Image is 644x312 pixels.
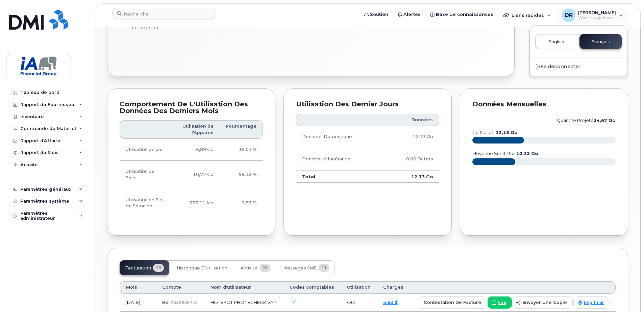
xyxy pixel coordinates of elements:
[522,299,567,306] span: envoyer une copie
[204,294,283,312] td: HOTSPOT PHONECHECK VAN
[220,189,263,217] td: 2,87 %
[120,281,156,293] th: Mois
[499,8,556,22] div: Liens rapides
[557,118,616,123] text: quantité projeté
[578,10,616,15] span: [PERSON_NAME]
[384,114,439,126] th: Données
[171,161,220,189] td: 10,72 Go
[283,265,317,271] span: Messages SMS
[113,8,215,20] input: Recherche
[120,139,171,161] td: Utilisation de jour
[319,264,329,272] span: 11
[496,130,518,135] tspan: 12,13 Go
[296,126,384,148] td: Données Domestique
[424,299,481,306] span: Contestation de Facture
[418,296,487,309] button: Contestation de Facture
[384,126,439,148] td: 12,13 Go
[220,139,263,161] td: 38,01 %
[171,139,220,161] td: 6,89 Go
[383,300,398,305] a: 5,60 $
[565,11,573,19] span: DR
[512,12,544,18] span: Liens rapides
[557,8,628,22] div: Daniel Rollin
[296,148,384,170] td: Données d'Itinérance
[341,281,377,293] th: Utilisation
[584,300,604,306] span: imprimer
[296,170,384,183] td: Total
[530,60,627,73] div: Se déconnecter
[573,296,610,309] a: imprimer
[512,296,573,309] button: envoyer une copie
[472,130,518,135] text: Ce mois-ci
[472,151,538,156] text: moyenne sur 3 mois
[436,11,493,18] span: Base de connaissances
[120,189,263,217] tr: Vendredi de 18h au lundi 8h
[283,281,341,293] th: Codes comptables
[578,15,616,21] span: Wireless Admin
[240,265,257,271] span: Activité
[220,161,263,189] td: 59,12 %
[120,161,263,189] tr: En semaine de 18h00 à 8h00
[171,300,198,305] span: 0552636715
[120,101,263,114] div: Comportement de l'Utilisation des Données des Derniers Mois
[220,120,263,139] th: Pourcentage
[384,148,439,170] td: 0,00 Octets
[377,281,410,293] th: Charges
[403,11,421,18] span: Alertes
[498,300,506,306] span: vue
[425,8,498,21] a: Base de connaissances
[171,120,220,139] th: Utilisation de l'Appareil
[488,296,512,309] a: vue
[370,11,388,18] span: Soutien
[204,281,283,293] th: Nom d'utilisateur
[548,39,564,45] span: English
[296,101,439,108] div: Utilisation des Dernier Jours
[393,8,425,21] a: Alertes
[120,161,171,189] td: Utilisation de Soirs
[120,294,156,312] td: [DATE]
[162,300,171,305] span: Bell
[171,189,220,217] td: 533,11 Mo
[132,19,177,30] span: inclus ce mois-ci
[360,8,393,21] a: Soutien
[472,101,616,108] div: Données mensuelles
[384,170,439,183] td: 12,13 Go
[341,294,377,312] td: Oui
[177,265,227,271] span: Historique d’utilisation
[156,281,204,293] th: Compte
[259,264,270,272] span: 20
[120,189,171,217] td: Utilisation en Fin de Semaine
[594,118,616,123] tspan: 34,67 Go
[516,151,538,156] tspan: 10,12 Go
